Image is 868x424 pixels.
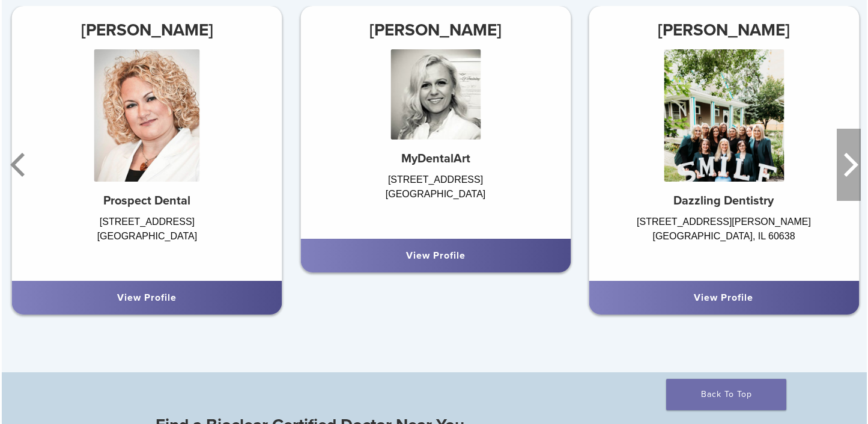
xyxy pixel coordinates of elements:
[8,129,32,201] button: Previous
[666,379,786,410] a: Back To Top
[664,49,784,182] img: Dr. Margaret Radziszewski
[12,16,282,45] h3: [PERSON_NAME]
[673,194,774,208] strong: Dazzling Dentistry
[94,49,200,182] img: Dr. Kathy Pawlusiewicz
[103,194,190,208] strong: Prospect Dental
[390,49,481,140] img: Joana Tylman
[589,215,859,269] div: [STREET_ADDRESS][PERSON_NAME] [GEOGRAPHIC_DATA], IL 60638
[406,250,466,262] a: View Profile
[300,16,571,45] h3: [PERSON_NAME]
[401,152,470,166] strong: MyDentalArt
[300,173,571,227] div: [STREET_ADDRESS] [GEOGRAPHIC_DATA]
[837,129,861,201] button: Next
[589,16,859,45] h3: [PERSON_NAME]
[12,215,282,269] div: [STREET_ADDRESS] [GEOGRAPHIC_DATA]
[117,292,177,304] a: View Profile
[694,292,753,304] a: View Profile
